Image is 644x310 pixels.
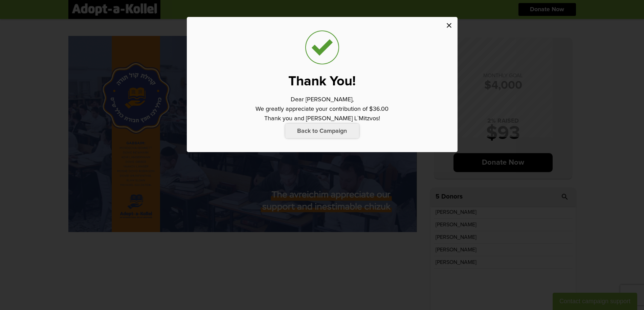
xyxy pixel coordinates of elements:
p: Dear [PERSON_NAME], [291,95,354,104]
p: We greatly appreciate your contribution of $36.00 [256,104,388,114]
p: Thank you and [PERSON_NAME] L`Mitzvos! [264,114,380,123]
p: Back to Campaign [285,123,359,139]
p: Thank You! [288,75,356,88]
i: close [445,21,453,29]
img: check_trans_bg.png [305,30,339,64]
